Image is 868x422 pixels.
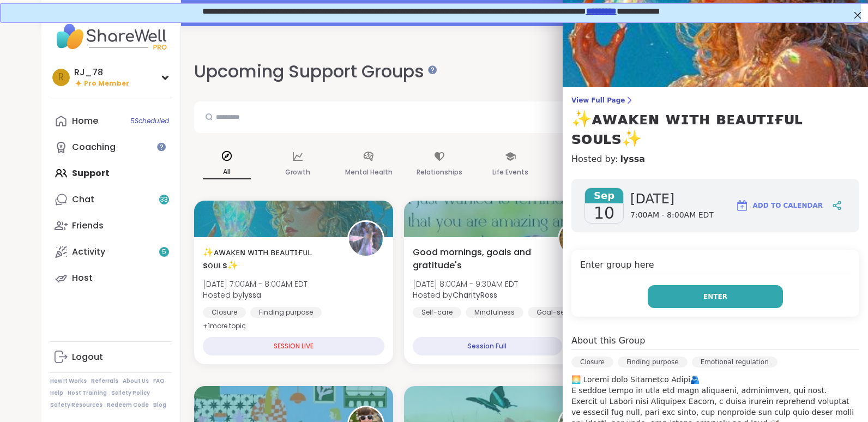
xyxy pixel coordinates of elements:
div: Logout [72,351,103,363]
a: Help [50,389,63,397]
span: [DATE] [630,190,714,208]
a: Coaching [50,134,172,160]
span: Sep [585,188,623,203]
a: Logout [50,344,172,370]
span: 10 [594,203,614,223]
div: Closure [571,357,613,367]
div: Mindfulness [466,307,523,318]
a: View Full Page✨ᴀᴡᴀᴋᴇɴ ᴡɪᴛʜ ʙᴇᴀᴜᴛɪғᴜʟ sᴏᴜʟs✨ [571,96,859,148]
span: 5 [162,248,166,257]
h4: Enter group here [580,258,851,274]
div: Self-care [413,307,461,318]
p: Relationships [417,166,462,179]
a: Safety Policy [111,389,150,397]
h3: ✨ᴀᴡᴀᴋᴇɴ ᴡɪᴛʜ ʙᴇᴀᴜᴛɪғᴜʟ sᴏᴜʟs✨ [571,109,859,148]
div: Friends [72,220,104,232]
a: Safety Resources [50,401,103,409]
div: Finding purpose [618,357,688,367]
b: lyssa [243,290,261,300]
iframe: Spotlight [157,142,166,151]
div: Host [72,272,93,284]
a: Host [50,265,172,291]
img: ShareWell Nav Logo [50,17,172,56]
a: Redeem Code [107,401,149,409]
div: Home [72,115,98,127]
a: Activity5 [50,239,172,265]
div: SESSION LIVE [203,337,384,355]
iframe: Spotlight [428,65,437,74]
span: [DATE] 8:00AM - 9:30AM EDT [413,279,518,290]
a: Home5Scheduled [50,108,172,134]
a: Blog [153,401,166,409]
p: Growth [285,166,310,179]
span: ✨ᴀᴡᴀᴋᴇɴ ᴡɪᴛʜ ʙᴇᴀᴜᴛɪғᴜʟ sᴏᴜʟs✨ [203,246,335,272]
span: View Full Page [571,96,859,105]
span: 5 Scheduled [130,117,169,125]
div: Coaching [72,141,116,153]
div: Finding purpose [250,307,322,318]
span: Enter [703,292,727,302]
a: lyssa [620,153,645,166]
span: R [58,70,64,85]
p: Physical Health [557,161,605,183]
button: Enter [648,285,783,308]
span: [DATE] 7:00AM - 8:00AM EDT [203,279,308,290]
span: Add to Calendar [753,201,823,210]
img: ShareWell Logomark [736,199,749,212]
img: CharityRoss [559,222,593,256]
span: 33 [160,195,168,204]
span: Hosted by [413,290,518,300]
span: 7:00AM - 8:00AM EDT [630,210,714,221]
div: Closure [203,307,246,318]
a: About Us [123,377,149,385]
a: How It Works [50,377,87,385]
p: Mental Health [345,166,393,179]
div: RJ_78 [74,67,129,79]
span: Hosted by [203,290,308,300]
div: Session Full [413,337,562,355]
b: CharityRoss [453,290,497,300]
span: Pro Member [84,79,129,88]
p: All [203,165,251,179]
img: lyssa [349,222,383,256]
h4: About this Group [571,334,645,347]
a: Chat33 [50,186,172,213]
h2: Upcoming Support Groups [194,59,433,84]
div: Chat [72,194,94,206]
p: Life Events [492,166,528,179]
a: Referrals [91,377,118,385]
span: Good mornings, goals and gratitude's [413,246,545,272]
a: Host Training [68,389,107,397]
button: Add to Calendar [731,192,828,219]
h4: Hosted by: [571,153,859,166]
div: Activity [72,246,105,258]
div: Emotional regulation [692,357,777,367]
a: Friends [50,213,172,239]
div: Goal-setting [528,307,588,318]
a: FAQ [153,377,165,385]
